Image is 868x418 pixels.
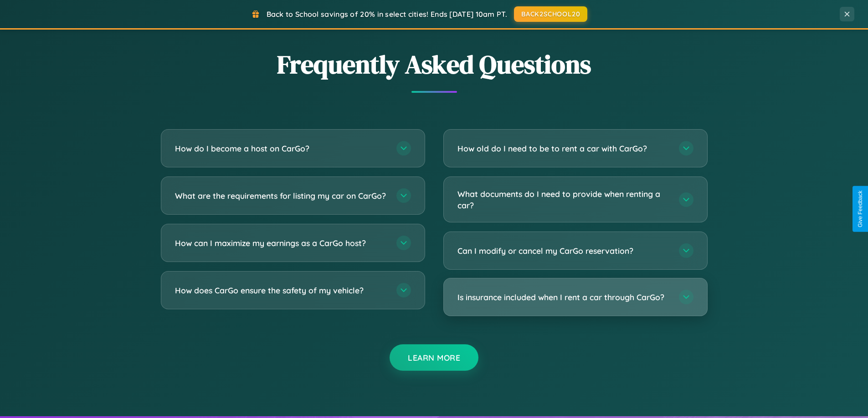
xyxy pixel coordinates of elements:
[175,190,387,201] h3: What are the requirements for listing my car on CarGo?
[267,10,507,19] span: Back to School savings of 20% in select cities! Ends [DATE] 10am PT.
[457,143,670,154] h3: How old do I need to be to rent a car with CarGo?
[457,245,670,257] h3: Can I modify or cancel my CarGo reservation?
[175,285,387,296] h3: How does CarGo ensure the safety of my vehicle?
[457,292,670,303] h3: Is insurance included when I rent a car through CarGo?
[161,47,708,82] h2: Frequently Asked Questions
[175,143,387,154] h3: How do I become a host on CarGo?
[390,344,478,371] button: Learn More
[457,188,670,211] h3: What documents do I need to provide when renting a car?
[514,6,587,22] button: BACK2SCHOOL20
[175,237,387,249] h3: How can I maximize my earnings as a CarGo host?
[857,191,863,227] div: Give Feedback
